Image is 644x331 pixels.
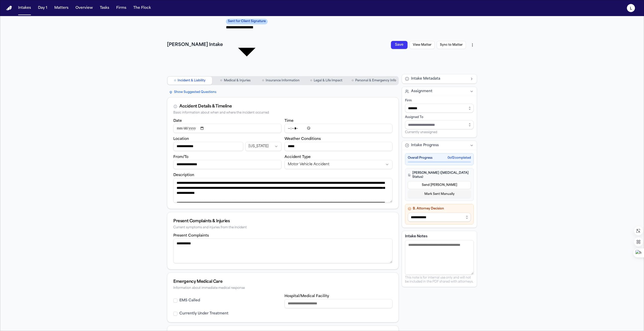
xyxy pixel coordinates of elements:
button: Incident state [245,142,281,151]
span: ○ [310,78,312,83]
textarea: Present complaints [173,239,392,263]
span: Sent for Client Signature [226,19,268,24]
button: Sync to Matter [437,41,466,49]
button: Go to Insurance Information [259,77,303,85]
button: More actions [468,40,477,49]
span: Intake Metadata [411,76,440,81]
div: Emergency Medical Care [173,279,392,285]
button: Intake Progress [402,141,477,150]
label: Time [285,119,294,123]
label: Present Complaints [173,234,209,238]
label: Accident Type [285,155,311,159]
label: Date [173,119,182,123]
span: Intake Progress [411,143,439,148]
input: Hospital or medical facility [285,299,393,308]
div: Current symptoms and injuries from the incident [173,226,392,230]
input: Incident date [173,124,281,133]
div: Basic information about when and where the incident occurred [173,111,392,115]
button: Go to Medical & Injuries [213,77,258,85]
label: Hospital/Medical Facility [285,294,329,298]
input: From/To destination [173,160,281,169]
label: From/To [173,155,188,159]
input: Select firm [405,104,474,113]
span: Insurance Information [266,79,300,83]
div: Present Complaints & Injuries [173,218,392,224]
div: Assigned To [405,115,474,119]
button: Intakes [16,4,33,13]
span: Legal & Life Impact [314,79,342,83]
span: Overall Progress [408,156,432,160]
h4: [PERSON_NAME] ([MEDICAL_DATA] Status) [408,171,471,179]
img: Finch Logo [6,6,12,11]
button: Send [PERSON_NAME] [408,181,471,189]
label: Location [173,137,189,141]
label: Weather Conditions [285,137,321,141]
span: ○ [174,78,176,83]
button: Assignment [402,87,477,96]
button: Go to Personal & Emergency Info [350,77,398,85]
span: ○ [262,78,264,83]
label: Intake Notes [405,234,474,239]
textarea: Intake notes [405,240,474,275]
button: The Flock [131,4,153,13]
button: Overview [73,4,95,13]
span: Personal & Emergency Info [355,79,396,83]
span: Medical & Injuries [224,79,251,83]
button: Matters [52,4,70,13]
button: Go to Incident & Liability [168,77,212,85]
div: Information about immediate medical response [173,286,392,290]
label: Description [173,173,194,177]
input: Weather conditions [285,142,393,151]
a: Home [6,6,12,11]
div: Update intake status [226,18,268,72]
button: Tasks [98,4,111,13]
h4: B. Attorney Decision [408,207,471,211]
textarea: Incident description [173,178,392,203]
div: Firm [405,99,474,103]
button: View Matter [410,41,435,49]
span: 0 of 2 completed [448,156,471,160]
input: Incident time [285,124,393,133]
span: Assignment [411,89,432,94]
span: ○ [352,78,354,83]
div: Accident Details & Timeline [179,103,232,109]
button: Go to Legal & Life Impact [304,77,349,85]
button: Mark Sent Manually [408,190,471,198]
label: Currently Under Treatment [179,311,228,316]
span: ○ [220,78,222,83]
span: Currently unassigned [405,130,437,134]
button: Save [391,41,408,49]
button: Intake Metadata [402,74,477,83]
label: EMS Called [179,298,200,303]
span: Incident & Liability [178,79,206,83]
button: Day 1 [36,4,49,13]
input: Incident location [173,142,243,151]
button: Show Suggested Questions [167,89,218,95]
h1: [PERSON_NAME] Intake [167,41,223,48]
p: This note is for internal use only and will not be included in the PDF shared with attorneys. [405,276,474,284]
input: Assign to staff member [405,120,474,129]
button: Firms [114,4,128,13]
